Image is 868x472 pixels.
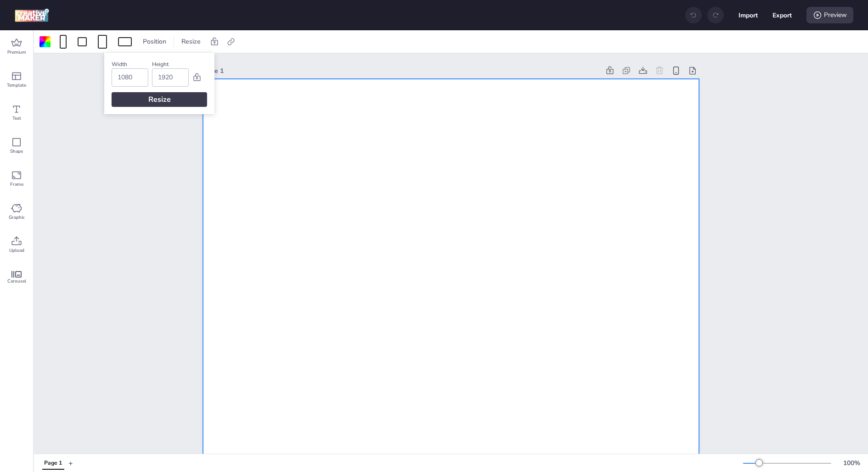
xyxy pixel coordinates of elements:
[68,455,73,471] button: +
[15,8,49,22] img: logo Creative Maker
[38,455,68,471] div: Tabs
[806,7,853,23] div: Preview
[7,82,26,89] span: Template
[152,60,189,68] div: Height
[112,92,207,107] div: Resize
[9,247,24,254] span: Upload
[12,115,21,122] span: Text
[772,6,792,25] button: Export
[9,214,25,221] span: Graphic
[112,60,148,68] div: Width
[738,6,758,25] button: Import
[840,458,862,468] div: 100 %
[7,49,26,56] span: Premium
[10,181,23,188] span: Frame
[7,278,26,285] span: Carousel
[180,37,203,46] span: Resize
[141,37,168,46] span: Position
[10,148,23,155] span: Shape
[44,459,62,467] div: Page 1
[203,66,600,76] div: Page 1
